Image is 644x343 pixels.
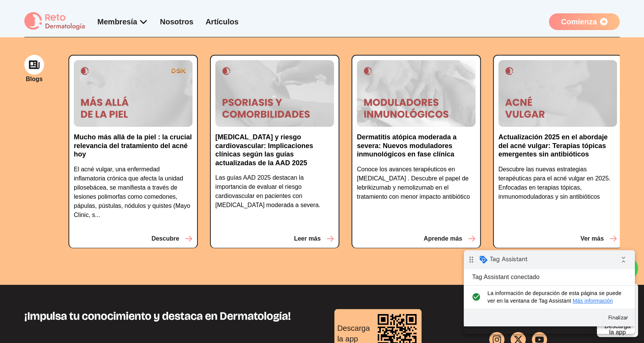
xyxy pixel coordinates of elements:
[205,18,239,26] a: Artículos
[498,133,617,159] p: Actualización 2025 en el abordaje del acné vulgar: Terapias tópicas emergentes sin antibióticos
[74,133,192,165] a: Mucho más allá de la piel : la crucial relevancia del tratamiento del acné hoy
[357,133,475,159] p: Dermatitis atópica moderada a severa: Nuevos moduladores inmunológicos en fase clínica
[580,234,604,243] p: Ver más
[215,60,334,127] img: Psoriasis y riesgo cardiovascular: Implicaciones clínicas según las guías actualizadas de la AAD ...
[97,16,148,27] div: Membresía
[24,12,85,31] img: logo Reto dermatología
[294,234,334,243] button: Leer más
[152,2,167,17] i: Contraer insignia de depuración
[141,61,168,74] button: Finalizar
[74,133,192,159] p: Mucho más allá de la piel : la crucial relevancia del tratamiento del acné hoy
[498,60,617,127] img: Actualización 2025 en el abordaje del acné vulgar: Terapias tópicas emergentes sin antibióticos
[357,60,475,127] img: Dermatitis atópica moderada a severa: Nuevos moduladores inmunológicos en fase clínica
[424,234,475,243] button: Aprende más
[357,165,475,201] p: Conoce los avances terapéuticos en [MEDICAL_DATA] . Descubre el papel de lebrikizumab y nemolizum...
[24,55,44,84] button: Blogs
[160,18,194,26] a: Nosotros
[424,234,462,243] p: Aprende más
[109,48,149,54] a: Más información
[498,165,617,201] p: Descubre las nuevas estrategias terapéuticas para el acné vulgar en 2025. Enfocadas en terapias t...
[74,165,192,220] p: El acné vulgar, una enfermedad inflamatoria crónica que afecta la unidad pilosebácea, se manifies...
[74,60,192,127] img: Mucho más allá de la piel : la crucial relevancia del tratamiento del acné hoy
[151,234,192,243] button: Descubre
[215,133,334,173] a: [MEDICAL_DATA] y riesgo cardiovascular: Implicaciones clínicas según las guías actualizadas de la...
[151,234,179,243] p: Descubre
[26,75,43,84] p: Blogs
[24,309,310,323] h3: ¡Impulsa tu conocimiento y destaca en Dermatología!
[215,133,334,167] p: [MEDICAL_DATA] y riesgo cardiovascular: Implicaciones clínicas según las guías actualizadas de la...
[24,39,159,54] span: La información de depuración de esta página se puede ver en la ventana de Tag Assistant
[6,39,19,54] i: check_circle
[498,133,617,165] a: Actualización 2025 en el abordaje del acné vulgar: Terapias tópicas emergentes sin antibióticos
[294,234,321,243] p: Leer más
[26,5,64,13] span: Tag Assistant
[580,234,617,243] button: Ver más
[549,13,620,30] a: Comienza
[215,173,334,210] p: Las guías AAD 2025 destacan la importancia de evaluar el riesgo cardiovascular en pacientes con [...
[357,133,475,165] a: Dermatitis atópica moderada a severa: Nuevos moduladores inmunológicos en fase clínica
